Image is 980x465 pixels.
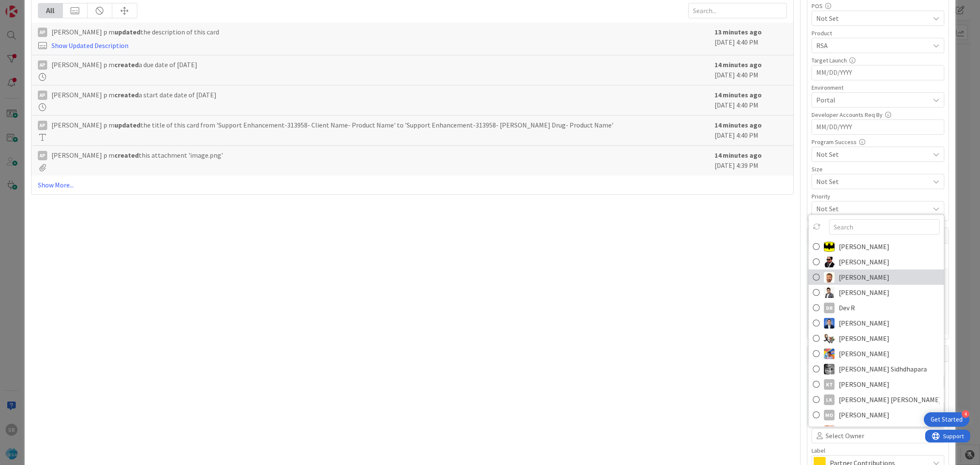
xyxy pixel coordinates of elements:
[824,363,835,374] img: KS
[688,3,787,18] input: Search...
[715,120,787,141] div: [DATE] 4:40 PM
[962,410,969,418] div: 4
[839,347,889,360] span: [PERSON_NAME]
[809,315,944,331] a: DP[PERSON_NAME]
[809,300,944,315] a: DRDev R
[51,90,217,100] span: [PERSON_NAME] p m a start date date of [DATE]
[924,412,969,427] div: Open Get Started checklist, remaining modules: 4
[809,422,944,438] a: RS[PERSON_NAME]
[839,301,855,314] span: Dev R
[824,379,835,389] div: KT
[839,332,889,345] span: [PERSON_NAME]
[38,28,47,37] div: Ap
[824,256,835,267] img: AC
[812,193,944,199] div: Priority
[38,121,47,130] div: Ap
[38,3,63,18] div: All
[38,91,47,100] div: Ap
[114,60,139,69] b: created
[816,176,925,187] span: Not Set
[51,41,128,50] a: Show Updated Description
[824,287,835,298] img: BR
[38,180,787,190] a: Show More...
[829,219,940,235] input: Search
[816,13,929,23] span: Not Set
[51,27,219,37] span: [PERSON_NAME] p m the description of this card
[715,151,762,159] b: 14 minutes ago
[824,272,835,282] img: AS
[824,333,835,343] img: ES
[38,151,47,160] div: Ap
[809,285,944,300] a: BR[PERSON_NAME]
[812,139,944,145] div: Program Success
[812,30,944,36] div: Product
[114,28,140,36] b: updated
[715,91,762,99] b: 14 minutes ago
[839,408,889,421] span: [PERSON_NAME]
[809,377,944,392] a: KT[PERSON_NAME]
[812,112,944,118] div: Developer Accounts Req By
[114,121,140,129] b: updated
[809,361,944,377] a: KS[PERSON_NAME] Sidhdhapara
[812,85,944,91] div: Environment
[51,60,197,70] span: [PERSON_NAME] p m a due date of [DATE]
[839,393,940,406] span: [PERSON_NAME] [PERSON_NAME]
[18,1,39,11] span: Support
[51,150,223,160] span: [PERSON_NAME] p m this attachment 'image.png'
[114,151,139,159] b: created
[824,241,835,252] img: AC
[812,166,944,172] div: Size
[839,286,889,299] span: [PERSON_NAME]
[51,120,613,130] span: [PERSON_NAME] p m the title of this card from 'Support Enhancement-313958- Client Name- Product N...
[809,269,944,285] a: AS[PERSON_NAME]
[824,348,835,359] img: JK
[839,363,927,375] span: [PERSON_NAME] Sidhdhapara
[812,57,944,63] div: Target Launch
[715,60,787,81] div: [DATE] 4:40 PM
[812,448,825,454] span: Label
[809,331,944,346] a: ES[PERSON_NAME]
[824,318,835,328] img: DP
[816,149,929,159] span: Not Set
[809,239,944,254] a: AC[PERSON_NAME]
[816,65,940,80] input: MM/DD/YYYY
[839,255,889,268] span: [PERSON_NAME]
[809,346,944,361] a: JK[PERSON_NAME]
[931,415,963,424] div: Get Started
[824,302,835,313] div: DR
[809,392,944,407] a: Lk[PERSON_NAME] [PERSON_NAME]
[38,60,47,70] div: Ap
[826,431,864,441] span: Select Owner
[715,150,787,171] div: [DATE] 4:39 PM
[715,90,787,111] div: [DATE] 4:40 PM
[816,95,929,105] span: Portal
[824,425,835,435] img: RS
[715,121,762,129] b: 14 minutes ago
[114,91,139,99] b: created
[839,271,889,284] span: [PERSON_NAME]
[715,28,762,36] b: 13 minutes ago
[816,120,940,134] input: MM/DD/YYYY
[839,378,889,391] span: [PERSON_NAME]
[839,240,889,253] span: [PERSON_NAME]
[824,409,835,420] div: MO
[812,3,944,9] div: POS
[715,27,787,51] div: [DATE] 4:40 PM
[839,317,889,329] span: [PERSON_NAME]
[816,40,929,51] span: RSA
[715,60,762,69] b: 14 minutes ago
[809,254,944,269] a: AC[PERSON_NAME]
[839,424,889,437] span: [PERSON_NAME]
[824,394,835,405] div: Lk
[816,203,925,215] span: Not Set
[809,407,944,422] a: MO[PERSON_NAME]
